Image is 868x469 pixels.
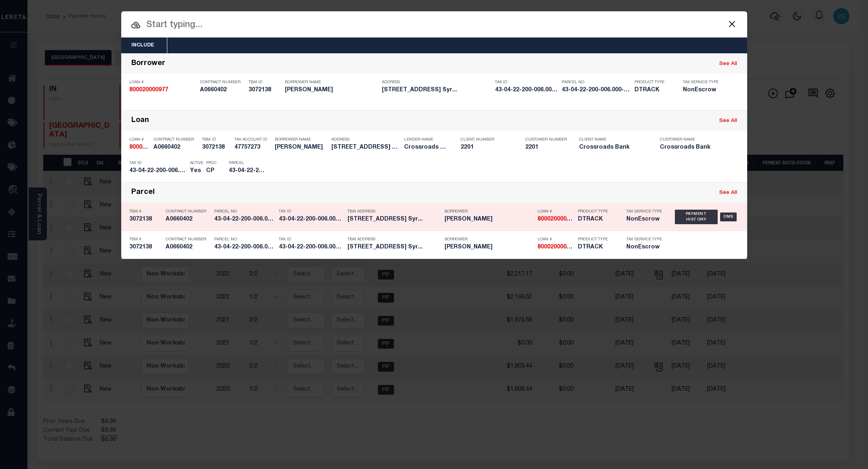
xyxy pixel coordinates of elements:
[348,209,440,214] p: TBM Address
[229,168,265,175] h5: 43-04-22-200-006.000-025
[129,87,196,94] h5: 800020000977
[154,137,198,142] p: Contract Number
[202,144,230,151] h5: 3072138
[660,144,729,151] h5: Crossroads Bank
[166,244,210,251] h5: A0660402
[249,87,281,94] h5: 3072138
[461,144,513,151] h5: 2201
[382,87,491,94] h5: 10208 N State Rd 13 Unit 95 Syr...
[166,209,210,214] p: Contract Number
[578,216,614,223] h5: DTRACK
[719,118,737,124] a: See All
[129,87,168,93] strong: 800020000977
[579,144,648,151] h5: Crossroads Bank
[445,244,533,251] h5: Charles W. Siwy
[719,61,737,67] a: See All
[214,244,275,251] h5: 43-04-22-200-006.000-025
[719,190,737,196] a: See All
[626,216,663,223] h5: NonEscrow
[720,212,737,221] div: OMS
[404,137,449,142] p: Lender Name
[129,145,168,150] strong: 800020000977
[129,168,186,175] h5: 43-04-22-200-006.000-025
[279,244,343,251] h5: 43-04-22-200-006.000-025
[537,216,574,223] h5: 800020000977
[525,144,566,151] h5: 2201
[331,144,400,151] h5: 10208 N State Rd 13 Unit 95 Syr...
[234,137,271,142] p: Tax Account ID
[129,209,162,214] p: TBM #
[634,87,671,94] h5: DTRACK
[285,87,378,94] h5: Charles W. Siwy
[537,209,574,214] p: Loan #
[279,237,343,242] p: Tax ID
[275,144,327,151] h5: CHARLES SIWY
[562,87,630,94] h5: 43-04-22-200-006.000-025
[121,38,164,53] button: Include
[234,144,271,151] h5: 47757273
[129,161,186,166] p: Tax ID
[683,87,723,94] h5: NonEscrow
[214,237,275,242] p: Parcel No
[537,244,576,250] strong: 800020000977
[495,87,558,94] h5: 43-04-22-200-006.000-025
[206,161,217,166] p: PPCC
[626,244,663,251] h5: NonEscrow
[675,210,718,224] div: Payment History
[214,209,275,214] p: Parcel No
[131,59,165,69] div: Borrower
[131,116,149,126] div: Loan
[200,80,244,85] p: Contract Number
[525,137,567,142] p: Customer Number
[626,237,663,242] p: Tax Service Type
[129,244,162,251] h5: 3072138
[461,137,513,142] p: Client Number
[495,80,558,85] p: Tax ID
[190,161,203,166] p: Active
[404,144,449,151] h5: Crossroads Bank
[660,137,729,142] p: Customer Name
[727,19,737,29] button: Close
[249,80,281,85] p: TBM ID
[578,244,614,251] h5: DTRACK
[285,80,378,85] p: Borrower Name
[634,80,671,85] p: Product Type
[562,80,630,85] p: Parcel No
[129,144,150,151] h5: 800020000977
[537,237,574,242] p: Loan #
[683,80,723,85] p: Tax Service Type
[206,168,217,175] h5: CP
[626,209,663,214] p: Tax Service Type
[154,144,198,151] h5: A0660402
[445,237,533,242] p: Borrower
[279,216,343,223] h5: 43-04-22-200-006.000-025
[229,161,265,166] p: Parcel
[129,237,162,242] p: TBM #
[537,217,576,222] strong: 800020000977
[382,80,491,85] p: Address
[190,168,202,175] h5: Yes
[578,237,614,242] p: Product Type
[348,216,440,223] h5: 10208 N State Rd 13 Unit 95 Syr...
[121,18,747,32] input: Start typing...
[131,188,155,198] div: Parcel
[579,137,648,142] p: Client Name
[348,237,440,242] p: TBM Address
[445,209,533,214] p: Borrower
[275,137,327,142] p: Borrower Name
[214,216,275,223] h5: 43-04-22-200-006.000-025
[129,80,196,85] p: Loan #
[537,244,574,251] h5: 800020000977
[200,87,244,94] h5: A0660402
[279,209,343,214] p: Tax ID
[129,216,162,223] h5: 3072138
[202,137,230,142] p: TBM ID
[166,237,210,242] p: Contract Number
[129,137,150,142] p: Loan #
[348,244,440,251] h5: 10208 N State Rd 13 Unit 95 Syr...
[331,137,400,142] p: Address
[578,209,614,214] p: Product Type
[445,216,533,223] h5: Charles W. Siwy
[166,216,210,223] h5: A0660402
